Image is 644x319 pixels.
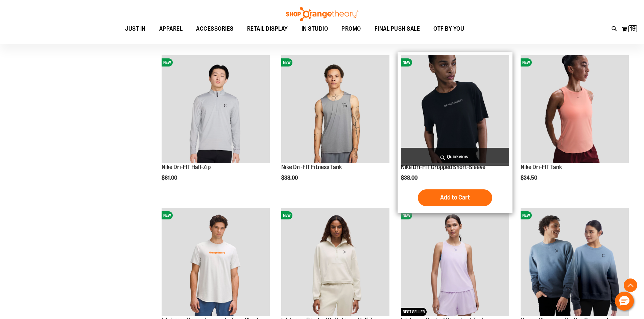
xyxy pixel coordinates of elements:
span: Add to Cart [440,194,470,201]
a: IN STUDIO [295,21,335,37]
span: NEW [281,58,292,67]
span: IN STUDIO [302,21,328,36]
span: FINAL PUSH SALE [375,21,420,36]
a: Nike Dri-FIT Cropped Short-SleeveNEW [401,55,509,164]
button: Hello, have a question? Let’s chat. [615,292,634,311]
span: NEW [162,58,173,67]
a: FINAL PUSH SALE [368,21,427,37]
button: Add to Cart [418,189,492,206]
span: PROMO [341,21,361,36]
span: $38.00 [401,175,419,181]
div: product [158,52,273,198]
span: $34.50 [521,175,538,181]
a: Nike Dri-FIT TankNEW [521,55,629,164]
img: lululemon Brushed Softstreme Half Zip [281,208,389,316]
a: OTF BY YOU [427,21,471,37]
a: Nike Dri-FIT Cropped Short-Sleeve [401,164,485,170]
a: lululemon Unisex License to Train Short SleeveNEW [162,208,270,317]
div: product [278,52,393,198]
a: Nike Dri-FIT Tank [521,164,562,170]
span: OTF BY YOU [433,21,464,36]
span: NEW [401,58,412,67]
span: $61.00 [162,175,178,181]
img: Nike Dri-FIT Half-Zip [162,55,270,163]
span: NEW [521,211,532,219]
span: APPAREL [159,21,183,36]
a: APPAREL [152,21,190,36]
img: lululemon Unisex License to Train Short Sleeve [162,208,270,316]
span: $38.00 [281,175,299,181]
a: JUST IN [118,21,152,37]
img: Nike Dri-FIT Cropped Short-Sleeve [401,55,509,163]
span: 19 [630,25,636,32]
span: NEW [162,211,173,219]
span: NEW [521,58,532,67]
a: lululemon Ruched Racerback TankNEWBEST SELLER [401,208,509,317]
div: product [398,52,512,213]
img: Shop Orangetheory [285,7,359,21]
a: lululemon Brushed Softstreme Half ZipNEW [281,208,389,317]
span: BEST SELLER [401,308,427,316]
a: ACCESSORIES [189,21,240,37]
a: Nike Dri-FIT Half-Zip [162,164,211,170]
span: ACCESSORIES [196,21,234,36]
a: Nike Dri-FIT Fitness TankNEW [281,55,389,164]
button: Back To Top [624,278,637,292]
a: Quickview [401,148,509,166]
a: Unisex Champion Dip Dye CrewneckNEW [521,208,629,317]
div: product [517,52,632,198]
img: Unisex Champion Dip Dye Crewneck [521,208,629,316]
span: NEW [281,211,292,219]
a: Nike Dri-FIT Fitness Tank [281,164,342,170]
span: JUST IN [125,21,146,36]
span: NEW [401,211,412,219]
img: Nike Dri-FIT Tank [521,55,629,163]
img: Nike Dri-FIT Fitness Tank [281,55,389,163]
a: Nike Dri-FIT Half-ZipNEW [162,55,270,164]
a: PROMO [335,21,368,37]
img: lululemon Ruched Racerback Tank [401,208,509,316]
a: RETAIL DISPLAY [240,21,295,37]
span: RETAIL DISPLAY [247,21,288,36]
